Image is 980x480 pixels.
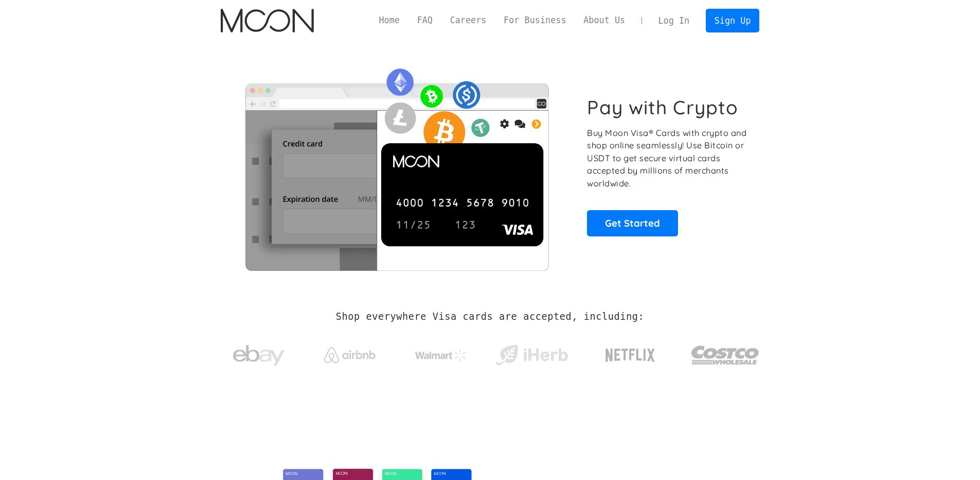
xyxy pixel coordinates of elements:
[706,9,759,32] a: Sign Up
[370,14,408,27] a: Home
[408,14,441,27] a: FAQ
[493,342,570,369] img: iHerb
[441,14,495,27] a: Careers
[402,339,479,367] a: Walmart
[584,332,676,373] a: Netflix
[587,96,738,119] h1: Pay with Crypto
[587,210,678,236] a: Get Started
[604,342,656,368] img: Netflix
[415,349,467,362] img: Walmart
[324,347,376,363] img: Airbnb
[691,336,760,374] img: Costco
[493,332,570,374] a: iHerb
[650,9,698,32] a: Log In
[495,14,575,27] a: For Business
[221,329,297,377] a: ebay
[221,9,314,32] img: Moon Logo
[336,311,644,322] h2: Shop everywhere Visa cards are accepted, including:
[691,325,760,380] a: Costco
[233,339,284,372] img: ebay
[587,127,748,190] p: Buy Moon Visa® Cards with crypto and shop online seamlessly! Use Bitcoin or USDT to get secure vi...
[575,14,634,27] a: About Us
[311,337,388,368] a: Airbnb
[221,61,573,270] img: Moon Cards let you spend your crypto anywhere Visa is accepted.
